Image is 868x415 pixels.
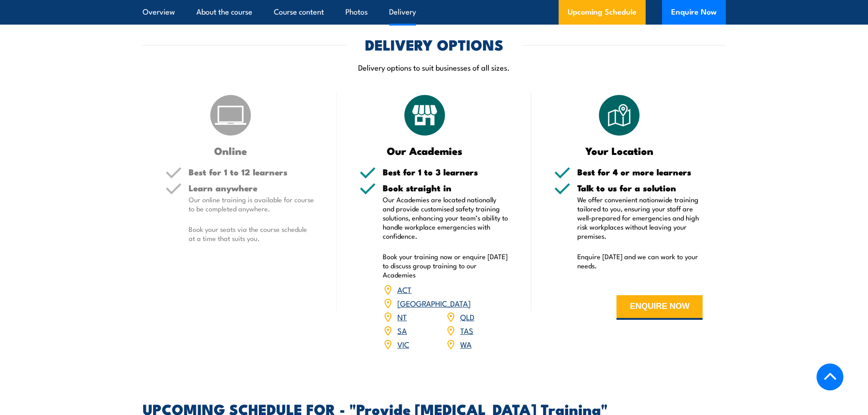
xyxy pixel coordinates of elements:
[165,145,296,156] h3: Online
[383,252,508,279] p: Book your training now or enquire [DATE] to discuss group training to our Academies
[397,297,471,308] a: [GEOGRAPHIC_DATA]
[189,184,314,192] h5: Learn anywhere
[577,168,703,176] h5: Best for 4 or more learners
[383,168,508,176] h5: Best for 1 to 3 learners
[397,311,407,322] a: NT
[189,195,314,213] p: Our online training is available for course to be completed anywhere.
[189,168,314,176] h5: Best for 1 to 12 learners
[616,295,703,320] button: ENQUIRE NOW
[577,252,703,270] p: Enquire [DATE] and we can work to your needs.
[365,38,503,51] h2: DELIVERY OPTIONS
[460,325,473,336] a: TAS
[143,402,726,415] h2: UPCOMING SCHEDULE FOR - "Provide [MEDICAL_DATA] Training"
[360,145,490,156] h3: Our Academies
[554,145,685,156] h3: Your Location
[383,195,508,241] p: Our Academies are located nationally and provide customised safety training solutions, enhancing ...
[189,225,314,243] p: Book your seats via the course schedule at a time that suits you.
[143,62,726,72] p: Delivery options to suit businesses of all sizes.
[397,284,411,295] a: ACT
[577,195,703,241] p: We offer convenient nationwide training tailored to you, ensuring your staff are well-prepared fo...
[460,311,474,322] a: QLD
[577,184,703,192] h5: Talk to us for a solution
[397,338,409,349] a: VIC
[397,325,407,336] a: SA
[383,184,508,192] h5: Book straight in
[460,338,472,349] a: WA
